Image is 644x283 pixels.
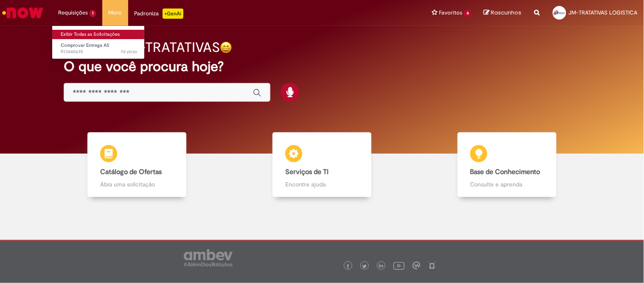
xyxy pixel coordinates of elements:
[413,262,420,269] img: logo_footer_workplace.png
[414,132,599,197] a: Base de Conhecimento Consulte e aprenda
[100,180,174,189] p: Abra uma solicitação
[285,168,329,176] b: Serviços de TI
[100,168,162,176] b: Catálogo de Ofertas
[1,4,45,21] img: ServiceNow
[220,41,232,54] img: happy-face.png
[52,30,146,39] a: Exibir Todas as Solicitações
[484,9,522,17] a: Rascunhos
[121,49,137,55] span: 7d atrás
[109,9,122,17] span: More
[491,9,522,17] span: Rascunhos
[230,132,415,197] a: Serviços de TI Encontre ajuda
[52,41,146,57] a: Aberto R13445695 : Comprovar Entrega AS
[428,262,436,269] img: logo_footer_naosei.png
[379,264,383,269] img: logo_footer_linkedin.png
[61,42,110,49] span: Comprovar Entrega AS
[569,9,638,16] span: JM-TRATATIVAS LOGISTICA
[64,59,580,74] h2: O que você procura hoje?
[439,9,462,17] span: Favoritos
[363,264,367,269] img: logo_footer_twitter.png
[52,26,145,59] ul: Requisições
[285,180,359,189] p: Encontre ajuda
[58,9,88,17] span: Requisições
[45,132,230,197] a: Catálogo de Ofertas Abra uma solicitação
[135,9,183,19] div: Padroniza
[163,9,183,19] p: +GenAi
[470,180,544,189] p: Consulte e aprenda
[90,10,96,17] span: 1
[121,49,137,55] time: 25/08/2025 17:07:04
[394,260,405,271] img: logo_footer_youtube.png
[61,49,137,55] span: R13445695
[184,249,233,266] img: logo_footer_ambev_rotulo_gray.png
[346,264,350,269] img: logo_footer_facebook.png
[464,10,471,17] span: 4
[470,168,540,176] b: Base de Conhecimento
